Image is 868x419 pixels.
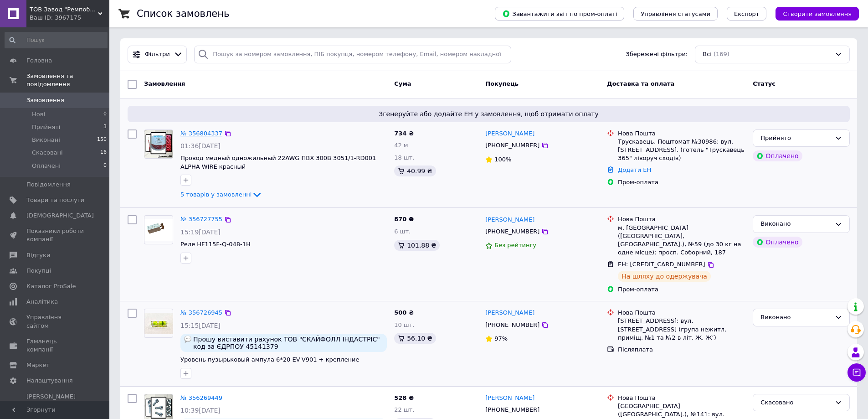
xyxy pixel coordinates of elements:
[103,162,107,170] span: 0
[145,50,170,59] span: Фільтри
[26,57,52,65] span: Головна
[495,7,624,21] button: Завантажити звіт по пром-оплаті
[485,80,519,87] span: Покупець
[193,336,383,350] span: Прошу виставити рахунок ТОВ "СКАЙФОЛЛ ІНДАСТРІС" код за ЄДРПОУ 45141379
[618,309,745,317] div: Нова Пошта
[184,336,191,343] img: :speech_balloon:
[26,313,84,330] span: Управління сайтом
[483,404,541,416] div: [PHONE_NUMBER]
[753,150,802,161] div: Оплачено
[394,142,408,149] span: 42 м
[180,407,221,414] span: 10:39[DATE]
[727,7,767,21] button: Експорт
[180,130,222,137] a: № 356804337
[618,166,651,173] a: Додати ЕН
[618,215,745,223] div: Нова Пошта
[394,216,414,222] span: 870 ₴
[180,155,376,170] a: Провод медный одножильный 22AWG ПВХ 300В 3051/1-RD001 ALPHA WIRE красный
[847,363,866,382] button: Чат з покупцем
[766,10,859,17] a: Створити замовлення
[607,80,674,87] span: Доставка та оплата
[32,136,60,144] span: Виконані
[618,178,745,186] div: Пром-оплата
[180,394,222,401] a: № 356269449
[483,319,541,331] div: [PHONE_NUMBER]
[618,285,745,294] div: Пром-оплата
[394,406,414,413] span: 22 шт.
[394,309,414,316] span: 500 ₴
[394,333,436,344] div: 56.10 ₴
[494,156,511,163] span: 100%
[180,356,360,363] a: Уровень пузырьковый ампула 6*20 EV-V901 + крепление
[618,317,745,342] div: [STREET_ADDRESS]: вул. [STREET_ADDRESS] (група нежитл. приміщ. №1 та №2 в літ. Ж, Ж’)
[394,154,414,161] span: 18 шт.
[714,51,729,57] span: (169)
[494,335,508,342] span: 97%
[32,123,60,131] span: Прийняті
[394,228,411,235] span: 6 шт.
[5,32,108,48] input: Пошук
[760,134,831,143] div: Прийнято
[618,346,745,354] div: Післяплата
[760,398,831,408] div: Скасовано
[783,10,852,17] span: Створити замовлення
[485,129,534,138] a: [PERSON_NAME]
[30,14,109,22] div: Ваш ID: 3967175
[618,138,745,163] div: Трускавець, Поштомат №30986: вул. [STREET_ADDRESS], (готель "Трускавець 365" ліворуч сходів)
[394,321,414,328] span: 10 шт.
[144,219,173,241] img: Фото товару
[485,309,534,317] a: [PERSON_NAME]
[618,261,705,268] span: ЕН: [CREDIT_CARD_NUMBER]
[144,313,173,334] img: Фото товару
[180,142,221,150] span: 01:36[DATE]
[26,96,64,104] span: Замовлення
[97,136,107,144] span: 150
[394,80,411,87] span: Cума
[618,394,745,402] div: Нова Пошта
[32,149,63,157] span: Скасовані
[626,50,688,59] span: Збережені фільтри:
[26,361,50,369] span: Маркет
[394,130,414,137] span: 734 ₴
[131,109,846,119] span: Згенеруйте або додайте ЕН у замовлення, щоб отримати оплату
[26,282,76,290] span: Каталог ProSale
[618,224,745,257] div: м. [GEOGRAPHIC_DATA] ([GEOGRAPHIC_DATA], [GEOGRAPHIC_DATA].), №59 (до 30 кг на одне місце): просп...
[753,80,776,87] span: Статус
[494,242,536,248] span: Без рейтингу
[618,129,745,138] div: Нова Пошта
[26,298,58,306] span: Аналітика
[394,166,436,176] div: 40.99 ₴
[26,377,73,385] span: Налаштування
[144,130,173,158] img: Фото товару
[180,191,262,198] a: 5 товарів у замовленні
[180,216,222,222] a: № 356727755
[26,337,84,354] span: Гаманець компанії
[502,10,617,18] span: Завантажити звіт по пром-оплаті
[26,393,84,418] span: [PERSON_NAME] та рахунки
[618,271,711,282] div: На шляху до одержувача
[26,72,109,88] span: Замовлення та повідомлення
[32,162,61,170] span: Оплачені
[26,196,84,204] span: Товари та послуги
[26,267,51,275] span: Покупці
[180,241,251,248] span: Реле HF115F-Q-048-1H
[144,129,173,159] a: Фото товару
[734,10,760,17] span: Експорт
[32,110,45,119] span: Нові
[394,240,440,251] div: 101.88 ₴
[180,191,252,198] span: 5 товарів у замовленні
[180,309,222,316] a: № 356726945
[26,227,84,243] span: Показники роботи компанії
[753,237,802,248] div: Оплачено
[394,394,414,401] span: 528 ₴
[100,149,107,157] span: 16
[137,8,229,19] h1: Список замовлень
[144,215,173,244] a: Фото товару
[180,322,221,329] span: 15:15[DATE]
[483,226,541,238] div: [PHONE_NUMBER]
[760,313,831,322] div: Виконано
[103,123,107,131] span: 3
[485,216,534,224] a: [PERSON_NAME]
